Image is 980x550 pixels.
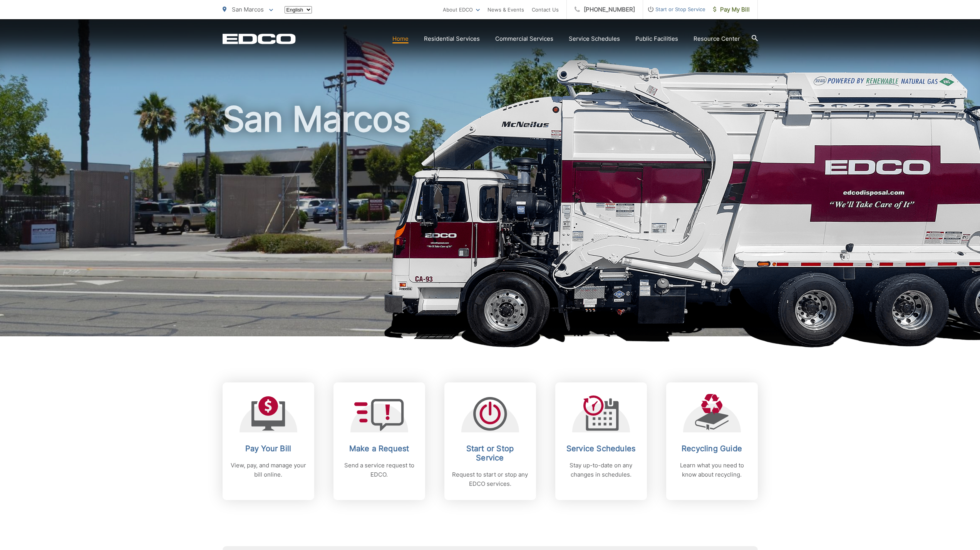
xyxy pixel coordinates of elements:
[230,444,307,453] h2: Pay Your Bill
[392,34,409,43] a: Home
[223,382,314,500] a: Pay Your Bill View, pay, and manage your bill online.
[487,5,524,14] a: News & Events
[569,34,620,43] a: Service Schedules
[713,5,750,14] span: Pay My Bill
[532,5,559,14] a: Contact Us
[694,34,740,43] a: Resource Center
[666,382,758,500] a: Recycling Guide Learn what you need to know about recycling.
[563,461,639,479] p: Stay up-to-date on any changes in schedules.
[452,444,528,462] h2: Start or Stop Service
[424,34,480,43] a: Residential Services
[674,461,750,479] p: Learn what you need to know about recycling.
[452,470,528,489] p: Request to start or stop any EDCO services.
[230,461,307,479] p: View, pay, and manage your bill online.
[674,444,750,453] h2: Recycling Guide
[341,461,417,479] p: Send a service request to EDCO.
[232,6,264,13] span: San Marcos
[333,382,425,500] a: Make a Request Send a service request to EDCO.
[285,6,312,13] select: Select a language
[495,34,553,43] a: Commercial Services
[223,100,758,343] h1: San Marcos
[635,34,678,43] a: Public Facilities
[555,382,647,500] a: Service Schedules Stay up-to-date on any changes in schedules.
[341,444,417,453] h2: Make a Request
[443,5,480,14] a: About EDCO
[223,33,296,44] a: EDCD logo. Return to the homepage.
[563,444,639,453] h2: Service Schedules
